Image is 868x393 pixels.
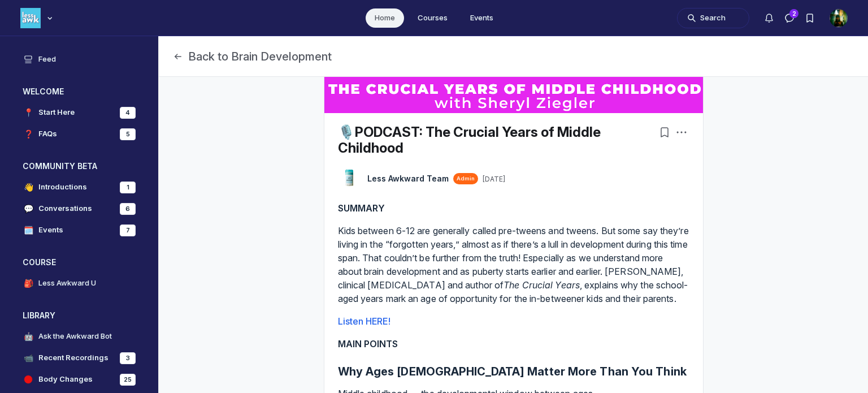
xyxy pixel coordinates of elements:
h4: Recent Recordings [38,352,108,364]
h4: Less Awkward U [38,278,96,289]
button: COURSECollapse space [14,253,145,271]
a: [DATE] [483,175,505,184]
button: LIBRARYCollapse space [14,306,145,325]
img: Less Awkward Hub logo [20,8,41,28]
h3: COMMUNITY BETA [23,161,97,172]
div: 6 [120,203,136,215]
a: View Less Awkward Team profile [367,173,449,184]
button: Direct messages [779,8,800,28]
span: 👋 [23,182,34,193]
strong: SUMMARY [338,202,385,214]
h4: Start Here [38,107,75,118]
a: 📹Recent Recordings3 [14,348,145,368]
h3: COURSE [23,257,56,268]
a: Feed [14,50,145,69]
span: 📍 [23,107,34,118]
button: Search [677,8,749,28]
button: View Less Awkward Team profileAdmin[DATE] [367,173,505,184]
a: 🤖Ask the Awkward Bot [14,327,145,346]
div: 3 [120,352,136,364]
span: 🗓️ [23,224,34,236]
h4: Body Changes [38,374,93,385]
a: View Less Awkward Team profile [338,167,361,190]
a: 🗓️Events7 [14,221,145,240]
h4: Ask the Awkward Bot [38,331,112,342]
h4: Conversations [38,203,92,214]
a: 📍Start Here4 [14,103,145,122]
strong: Why Ages [DEMOGRAPHIC_DATA] Matter More Than You Think [338,365,687,378]
h4: Introductions [38,182,87,193]
span: ❓ [23,128,34,140]
a: Home [366,8,404,28]
div: 7 [120,224,136,236]
button: Post actions [674,124,689,140]
button: Less Awkward Hub logo [20,7,55,29]
h4: FAQs [38,128,57,140]
button: WELCOMECollapse space [14,83,145,101]
span: 🎒 [23,278,34,289]
a: 👋Introductions1 [14,178,145,197]
div: 4 [120,107,136,119]
a: 🎙️PODCAST: The Crucial Years of Middle Childhood [338,124,601,156]
a: Body Changes25 [14,370,145,389]
span: 📹 [23,352,34,364]
a: Listen HERE! [338,316,390,327]
span: Admin [457,175,475,183]
p: Kids between 6-12 are generally called pre-tweens and tweens. But some say they’re living in the ... [338,224,689,305]
button: User menu options [830,9,848,27]
a: ❓FAQs5 [14,124,145,144]
a: Courses [409,8,457,28]
span: 💬 [23,203,34,214]
em: The Crucial Years [504,279,580,291]
h4: Feed [38,54,56,65]
button: Bookmarks [800,8,820,28]
strong: MAIN POINTS [338,338,398,349]
div: 25 [120,374,136,386]
button: COMMUNITY BETACollapse space [14,157,145,175]
h3: LIBRARY [23,310,55,321]
a: Events [461,8,502,28]
span: 🤖 [23,331,34,342]
a: 💬Conversations6 [14,199,145,218]
a: 🎒Less Awkward U [14,274,145,293]
h3: WELCOME [23,86,64,97]
div: 1 [120,182,136,193]
div: 5 [120,128,136,140]
button: Notifications [759,8,779,28]
button: Back to Brain Development [172,49,332,64]
h4: Events [38,224,63,236]
header: Page Header [159,36,868,77]
button: Bookmarks [657,124,672,140]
